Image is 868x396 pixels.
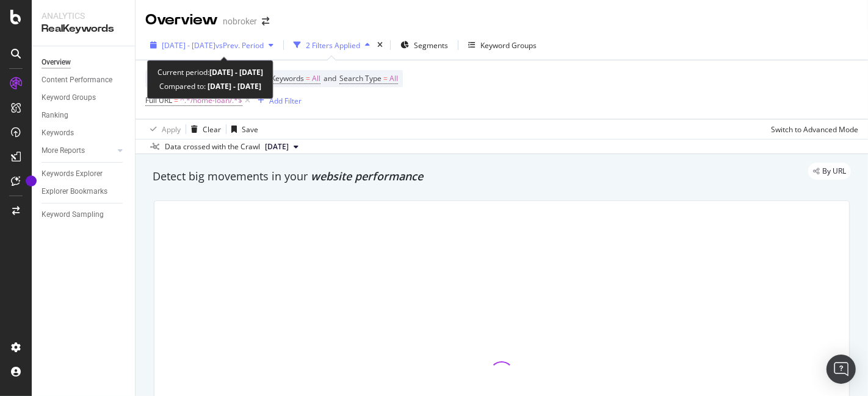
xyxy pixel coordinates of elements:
div: Keyword Groups [42,91,96,104]
div: Compared to: [159,80,261,94]
a: Keywords Explorer [42,168,126,180]
div: Content Performance [42,74,112,87]
div: Clear [203,124,221,135]
div: Current period: [157,66,263,80]
span: = [174,95,178,105]
a: More Reports [42,144,114,157]
a: Keyword Groups [42,91,126,104]
div: Apply [162,124,181,135]
button: Add Filter [253,93,302,108]
a: Content Performance [42,74,126,87]
div: Overview [145,10,218,30]
div: Open Intercom Messenger [826,355,856,384]
div: Keywords [42,127,74,140]
div: More Reports [42,144,85,157]
button: Keyword Groups [463,35,541,55]
div: Add Filter [269,96,302,106]
button: [DATE] [260,140,303,154]
span: = [306,73,310,83]
span: All [389,70,398,87]
div: Switch to Advanced Mode [771,124,858,135]
span: vs Prev. Period [215,40,264,51]
span: By URL [822,168,846,175]
a: Keyword Sampling [42,208,126,221]
div: Data crossed with the Crawl [165,141,260,152]
div: arrow-right-arrow-left [262,17,269,26]
div: Analytics [42,10,125,22]
span: and [324,73,336,83]
div: Overview [42,56,71,69]
div: legacy label [808,163,851,180]
span: All [312,70,320,87]
span: ^.*/home-loan/.*$ [180,92,242,109]
div: Keyword Groups [480,40,537,51]
div: Keywords Explorer [42,168,103,180]
button: 2 Filters Applied [289,35,375,55]
div: Save [242,124,258,135]
button: Apply [145,119,181,139]
button: [DATE] - [DATE]vsPrev. Period [145,35,278,55]
b: [DATE] - [DATE] [209,68,263,78]
button: Clear [186,119,221,139]
span: [DATE] - [DATE] [162,40,215,51]
button: Switch to Advanced Mode [766,119,858,139]
span: 2025 Jul. 7th [265,141,289,152]
a: Explorer Bookmarks [42,185,126,198]
button: Segments [396,35,453,55]
span: Segments [414,40,448,51]
span: Search Type [339,73,382,83]
span: = [383,73,388,83]
button: Save [226,119,258,139]
a: Ranking [42,109,126,122]
div: Explorer Bookmarks [42,185,107,198]
span: Keywords [271,73,304,83]
b: [DATE] - [DATE] [206,82,261,92]
div: Tooltip anchor [26,175,37,186]
div: Keyword Sampling [42,208,104,221]
span: Full URL [145,95,172,105]
div: RealKeywords [42,22,125,36]
div: 2 Filters Applied [306,40,360,51]
div: Ranking [42,109,68,122]
a: Overview [42,56,126,69]
div: times [375,39,385,51]
div: nobroker [223,15,257,27]
a: Keywords [42,127,126,140]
